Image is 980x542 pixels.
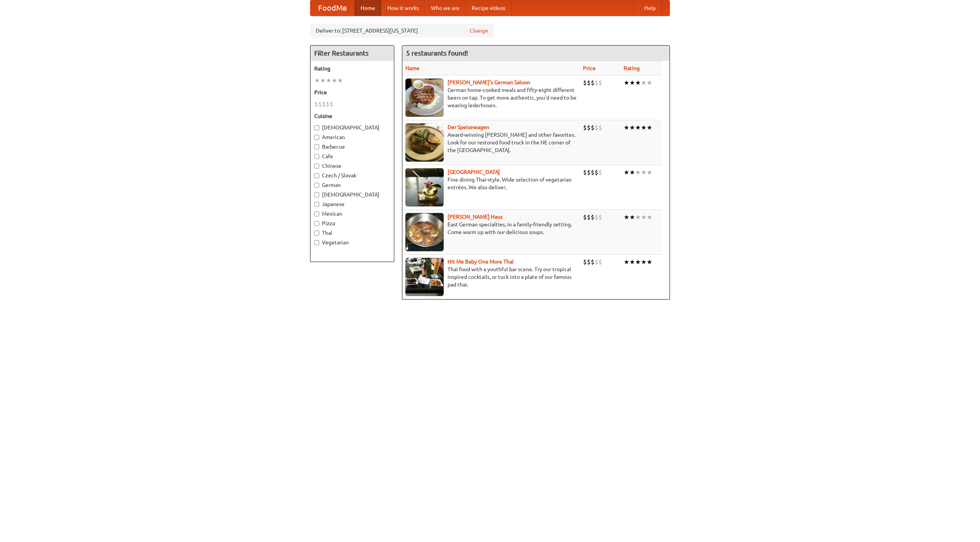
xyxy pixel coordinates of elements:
p: Thai food with a youthful bar scene. Try our tropical inspired cocktails, or tuck into a plate of... [405,265,577,288]
a: [GEOGRAPHIC_DATA] [448,169,500,175]
img: speisewagen.jpg [405,123,444,162]
li: $ [583,79,587,87]
a: Who we are [425,0,465,16]
input: Japanese [314,202,319,207]
p: German home-cooked meals and fifty-eight different beers on tap. To get more authentic, you'd nee... [405,86,577,109]
label: German [314,181,390,189]
li: $ [598,123,602,132]
li: ★ [647,213,652,221]
li: $ [326,100,330,108]
li: ★ [635,123,641,132]
label: American [314,133,390,141]
li: ★ [629,168,635,177]
a: [PERSON_NAME] Haus [448,214,503,220]
label: Vegetarian [314,239,390,246]
li: $ [595,79,598,87]
a: Rating [624,65,640,71]
label: Czech / Slovak [314,172,390,179]
li: $ [587,79,591,87]
a: How it works [381,0,425,16]
p: Fine dining Thai-style. Wide selection of vegetarian entrées. We also deliver. [405,176,577,191]
h5: Price [314,88,390,96]
li: $ [587,258,591,266]
li: $ [318,100,322,108]
li: ★ [337,76,343,85]
li: $ [587,168,591,177]
li: ★ [647,258,652,266]
li: $ [330,100,333,108]
li: $ [595,213,598,221]
li: ★ [641,213,647,221]
input: Vegetarian [314,240,319,245]
label: Barbecue [314,143,390,151]
li: $ [591,168,595,177]
input: [DEMOGRAPHIC_DATA] [314,192,319,197]
li: ★ [635,258,641,266]
input: Thai [314,231,319,236]
li: $ [583,168,587,177]
input: German [314,183,319,188]
li: ★ [647,79,652,87]
li: $ [598,213,602,221]
input: Cafe [314,154,319,159]
input: Barbecue [314,144,319,149]
li: ★ [647,123,652,132]
b: Hit Me Baby One More Thai [448,259,514,265]
li: $ [583,258,587,266]
img: esthers.jpg [405,79,444,117]
label: [DEMOGRAPHIC_DATA] [314,124,390,131]
img: kohlhaus.jpg [405,213,444,251]
label: Thai [314,229,390,237]
li: ★ [314,76,320,85]
li: ★ [624,213,629,221]
a: Help [638,0,662,16]
h5: Cuisine [314,112,390,120]
li: $ [598,168,602,177]
a: Recipe videos [465,0,511,16]
input: Pizza [314,221,319,226]
li: $ [591,258,595,266]
img: satay.jpg [405,168,444,206]
li: ★ [635,213,641,221]
li: $ [591,123,595,132]
a: Home [354,0,381,16]
a: FoodMe [310,0,354,16]
a: [PERSON_NAME]'s German Saloon [448,79,530,85]
li: ★ [629,123,635,132]
input: Mexican [314,211,319,216]
a: Change [470,27,488,34]
li: ★ [629,79,635,87]
label: [DEMOGRAPHIC_DATA] [314,191,390,198]
input: Czech / Slovak [314,173,319,178]
li: ★ [629,258,635,266]
li: ★ [635,168,641,177]
li: ★ [332,76,337,85]
label: Pizza [314,219,390,227]
p: East German specialties, in a family-friendly setting. Come warm up with our delicious soups. [405,221,577,236]
li: ★ [624,168,629,177]
h5: Rating [314,65,390,72]
img: babythai.jpg [405,258,444,296]
label: Japanese [314,200,390,208]
input: American [314,135,319,140]
label: Cafe [314,152,390,160]
li: $ [587,213,591,221]
a: Name [405,65,420,71]
li: ★ [641,168,647,177]
h4: Filter Restaurants [310,46,394,61]
li: $ [598,258,602,266]
li: ★ [326,76,332,85]
li: $ [583,213,587,221]
li: ★ [624,79,629,87]
a: Price [583,65,596,71]
li: $ [587,123,591,132]
li: ★ [635,79,641,87]
li: ★ [641,258,647,266]
li: ★ [629,213,635,221]
li: ★ [624,258,629,266]
label: Chinese [314,162,390,170]
label: Mexican [314,210,390,218]
a: Der Speisewagen [448,124,489,130]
